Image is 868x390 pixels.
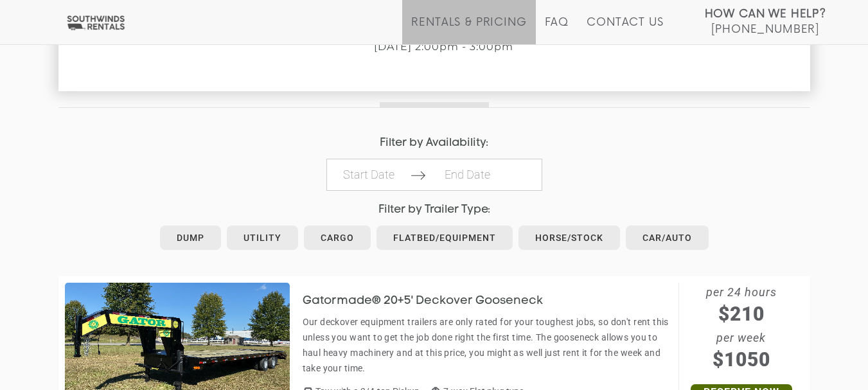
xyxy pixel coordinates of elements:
strong: How Can We Help? [705,8,826,21]
a: Cargo [304,226,371,250]
a: Utility [227,226,298,250]
a: Dump [160,226,221,250]
a: Horse/Stock [518,226,620,250]
span: $210 [679,299,804,328]
img: Southwinds Rentals Logo [64,15,127,31]
a: How Can We Help? [PHONE_NUMBER] [705,6,826,35]
a: Contact Us [587,16,663,44]
h4: Filter by Trailer Type: [58,204,810,216]
a: Rentals & Pricing [411,16,526,44]
a: Gatormade® 20+5' Deckover Gooseneck [303,295,562,305]
h4: Filter by Availability: [58,137,810,149]
a: Car/Auto [626,226,709,250]
span: $1050 [679,345,804,374]
a: Flatbed/Equipment [376,226,513,250]
span: [PHONE_NUMBER] [711,23,819,36]
h3: Gatormade® 20+5' Deckover Gooseneck [303,295,562,308]
p: [DATE] 2:00pm - 3:00pm [58,41,829,53]
p: Our deckover equipment trailers are only rated for your toughest jobs, so don't rent this unless ... [303,314,672,376]
span: per 24 hours per week [679,283,804,374]
a: FAQ [545,16,569,44]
